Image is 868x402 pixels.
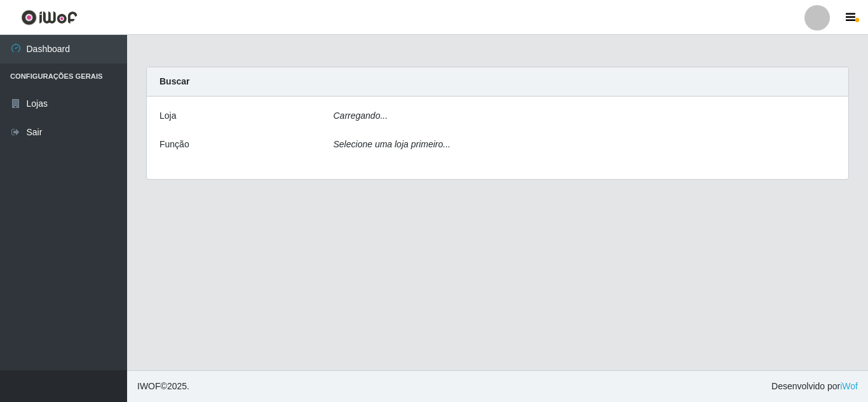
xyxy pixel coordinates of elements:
[159,109,176,123] label: Loja
[137,380,189,393] span: © 2025 .
[159,138,189,151] label: Função
[137,381,161,391] span: IWOF
[159,76,189,86] strong: Buscar
[21,10,78,25] img: CoreUI Logo
[840,381,858,391] a: iWof
[771,380,858,393] span: Desenvolvido por
[334,139,451,149] i: Selecione uma loja primeiro...
[334,111,388,121] i: Carregando...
